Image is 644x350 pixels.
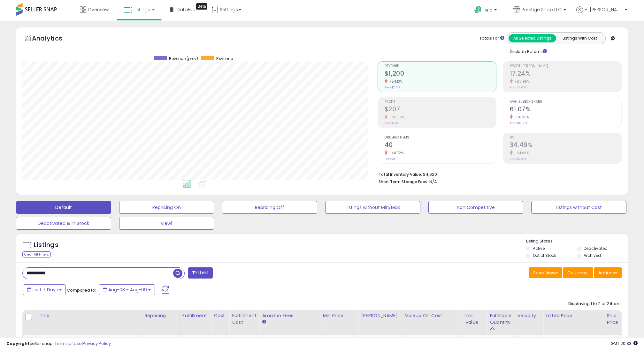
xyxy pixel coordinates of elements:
[526,238,628,244] p: Listing States:
[387,115,405,120] small: -66.50%
[385,121,398,125] small: Prev: $618
[510,106,621,114] h2: 61.07%
[232,312,257,326] div: Fulfillment Cost
[16,201,111,214] button: Default
[22,251,51,257] div: Clear All Filters
[465,312,484,326] div: Inv. value
[55,340,82,346] a: Terms of Use
[387,151,404,155] small: -48.72%
[119,217,214,230] button: View1
[6,340,30,346] strong: Copyright
[490,312,512,326] div: Fulfillable Quantity
[522,6,562,13] span: Prestige Shop LLC
[196,3,207,10] div: Tooltip anchor
[262,312,317,319] div: Amazon Fees
[513,151,529,155] small: -34.68%
[510,141,621,150] h2: 34.49%
[379,179,428,184] b: Short Term Storage Fees:
[379,170,617,178] li: $4,920
[510,70,621,78] h2: 17.24%
[108,287,147,293] span: Aug-03 - Aug-09
[379,172,422,177] b: Total Inventory Value:
[509,34,556,42] button: All Selected Listings
[385,141,496,150] h2: 40
[584,246,608,251] label: Deactivated
[610,340,638,346] span: 2025-08-17 20:33 GMT
[385,86,400,89] small: Prev: $2,617
[33,287,58,293] span: Last 7 Days
[16,217,111,230] button: Deactivated & In Stock
[469,1,503,21] a: Help
[585,6,623,13] span: Hi [PERSON_NAME]
[510,157,526,161] small: Prev: 52.80%
[510,100,621,104] span: Avg. Buybox Share
[517,312,540,319] div: Velocity
[533,246,545,251] label: Active
[169,56,198,61] span: Revenue (prev)
[83,340,111,346] a: Privacy Policy
[568,301,622,307] div: Displaying 1 to 2 of 2 items
[385,106,496,114] h2: $207
[510,64,621,68] span: Profit [PERSON_NAME]
[387,79,403,84] small: -54.13%
[99,284,155,295] button: Aug-03 - Aug-09
[222,201,317,214] button: Repricing Off
[479,35,504,41] div: Totals For
[23,284,66,295] button: Last 7 Days
[39,312,139,319] div: Title
[513,115,529,120] small: -36.39%
[34,241,58,249] h5: Listings
[556,34,603,42] button: Listings With Cost
[323,312,356,319] div: Min Price
[510,121,527,125] small: Prev: 96.00%
[188,267,213,279] button: Filters
[6,341,111,347] div: seller snap | |
[546,312,601,319] div: Listed Price
[182,312,208,319] div: Fulfillment
[67,287,96,293] span: Compared to:
[32,34,75,44] h5: Analytics
[325,201,420,214] button: Listings without Min/Max
[510,86,527,89] small: Prev: 23.60%
[510,136,621,139] span: ROI
[385,136,496,139] span: Ordered Items
[584,253,601,258] label: Archived
[474,6,482,14] i: Get Help
[607,312,619,326] div: Ship Price
[262,319,266,325] small: Amazon Fees.
[385,100,496,104] span: Profit
[88,6,109,13] span: Overview
[594,267,622,278] button: Actions
[216,56,233,61] span: Revenue
[502,48,555,55] div: Include Returns
[361,312,399,319] div: [PERSON_NAME]
[144,312,177,319] div: Repricing
[533,253,556,258] label: Out of Stock
[484,7,492,13] span: Help
[531,201,626,214] button: Listings without Cost
[385,157,395,161] small: Prev: 78
[429,179,437,185] span: N/A
[513,79,530,84] small: -26.95%
[402,310,463,335] th: The percentage added to the cost of goods (COGS) that forms the calculator for Min & Max prices.
[563,267,593,278] button: Columns
[567,270,587,276] span: Columns
[134,6,150,13] span: Listings
[385,70,496,78] h2: $1,200
[119,201,214,214] button: Repricing On
[428,201,524,214] button: Non Competitive
[404,312,460,319] div: Markup on Cost
[576,6,627,21] a: Hi [PERSON_NAME]
[214,312,226,319] div: Cost
[177,6,197,13] span: DataHub
[529,267,562,278] button: Save View
[385,64,496,68] span: Revenue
